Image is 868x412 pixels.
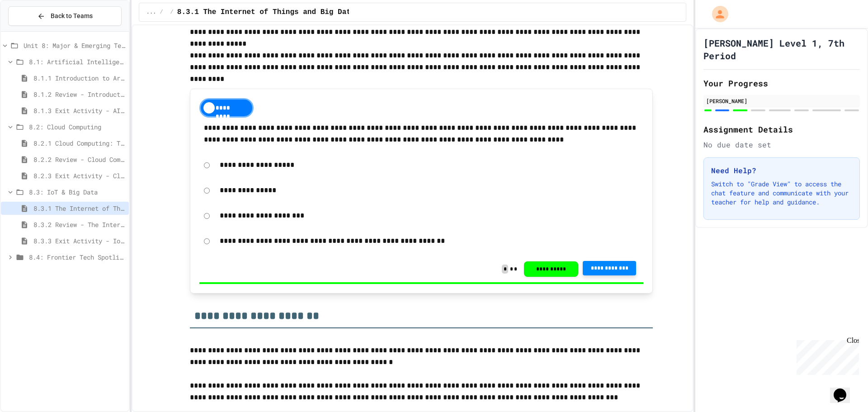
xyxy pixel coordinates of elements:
span: 8.3: IoT & Big Data [29,187,125,197]
span: 8.1.3 Exit Activity - AI Detective [33,106,125,115]
div: My Account [703,4,731,24]
span: / [170,9,174,16]
span: ... [146,9,156,16]
p: Switch to "Grade View" to access the chat feature and communicate with your teacher for help and ... [711,180,852,207]
span: 8.3.2 Review - The Internet of Things and Big Data [33,220,125,229]
h2: Assignment Details [703,123,860,136]
span: 8.2.3 Exit Activity - Cloud Service Detective [33,171,125,180]
span: / [160,9,163,16]
div: [PERSON_NAME] [706,97,857,105]
span: 8.2.1 Cloud Computing: Transforming the Digital World [33,138,125,148]
span: 8.1.2 Review - Introduction to Artificial Intelligence [33,90,125,99]
span: 8.3.1 The Internet of Things and Big Data: Our Connected Digital World [33,204,125,213]
span: 8.1.1 Introduction to Artificial Intelligence [33,73,125,83]
h1: [PERSON_NAME] Level 1, 7th Period [703,37,860,62]
iframe: chat widget [793,336,859,375]
span: 8.4: Frontier Tech Spotlight [29,252,125,262]
div: No due date set [703,139,860,150]
h2: Your Progress [703,77,860,90]
span: 8.3.3 Exit Activity - IoT Data Detective Challenge [33,236,125,246]
span: 8.2.2 Review - Cloud Computing [33,155,125,164]
span: Unit 8: Major & Emerging Technologies [24,41,125,50]
span: 8.1: Artificial Intelligence Basics [29,57,125,66]
iframe: chat widget [830,376,859,403]
div: Chat with us now!Close [4,4,62,57]
span: Back to Teams [51,11,93,21]
span: 8.2: Cloud Computing [29,122,125,132]
span: 8.3.1 The Internet of Things and Big Data: Our Connected Digital World [177,7,481,18]
h3: Need Help? [711,165,852,176]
